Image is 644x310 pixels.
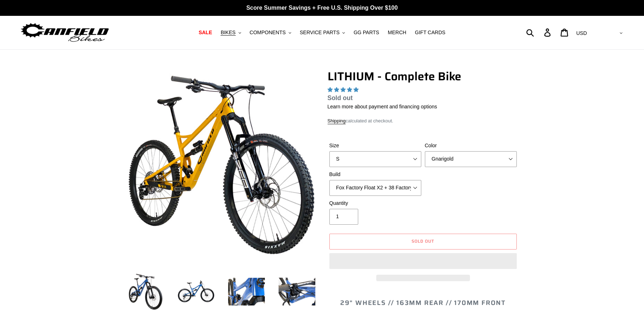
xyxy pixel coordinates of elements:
[329,171,421,178] label: Build
[217,28,244,37] button: BIKES
[384,28,410,37] a: MERCH
[425,142,517,149] label: Color
[329,199,421,207] label: Quantity
[221,30,235,36] span: BIKES
[246,28,295,37] button: COMPONENTS
[250,30,286,36] span: COMPONENTS
[328,94,353,102] span: Sold out
[20,21,110,44] img: Canfield Bikes
[328,118,346,124] a: Shipping
[328,104,437,109] a: Learn more about payment and financing options
[411,28,449,37] a: GIFT CARDS
[127,71,315,259] img: LITHIUM - Complete Bike
[340,298,506,308] span: 29" WHEELS // 163mm REAR // 170mm FRONT
[329,142,421,149] label: Size
[328,87,360,93] span: 5.00 stars
[296,28,348,37] button: SERVICE PARTS
[328,69,519,83] h1: LITHIUM - Complete Bike
[530,24,548,40] input: Search
[199,30,212,36] span: SALE
[412,238,434,244] span: Sold out
[300,30,339,36] span: SERVICE PARTS
[415,30,445,36] span: GIFT CARDS
[354,30,379,36] span: GG PARTS
[350,28,383,37] a: GG PARTS
[388,30,406,36] span: MERCH
[195,28,216,37] a: SALE
[328,117,519,125] div: calculated at checkout.
[329,234,517,250] button: Sold out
